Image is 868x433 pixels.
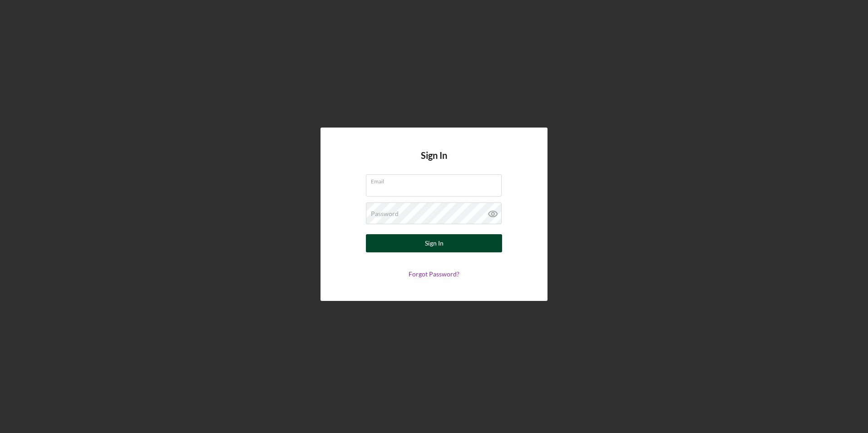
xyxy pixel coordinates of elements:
h4: Sign In [421,150,447,174]
button: Sign In [366,234,502,252]
a: Forgot Password? [409,270,459,278]
div: Sign In [425,234,444,252]
label: Email [371,175,502,185]
label: Password [371,210,399,217]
